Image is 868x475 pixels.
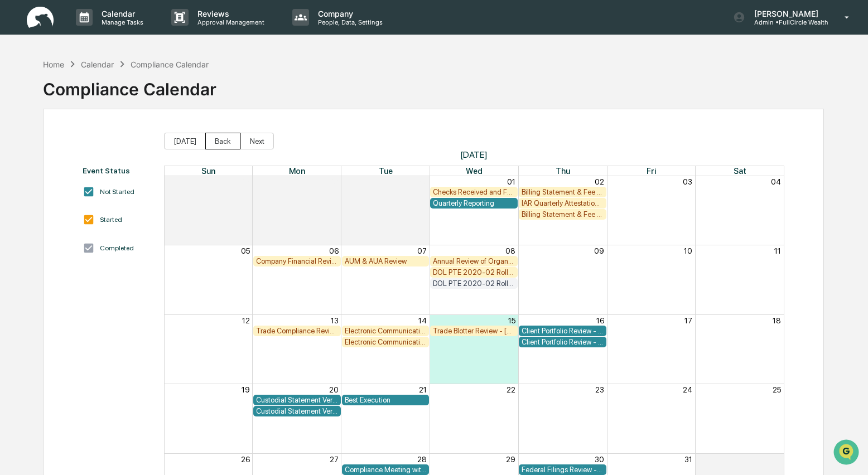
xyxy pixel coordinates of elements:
[7,136,76,156] a: 🖐️Preclearance
[466,166,483,176] span: Wed
[647,166,656,176] span: Fri
[241,455,250,464] button: 26
[417,455,427,464] button: 28
[506,455,515,464] button: 29
[329,246,339,255] button: 06
[433,199,515,207] div: Quarterly Reporting
[433,188,515,196] div: Checks Received and Forwarded Log
[43,60,64,69] div: Home
[22,140,72,152] span: Preclearance
[309,9,388,18] p: Company
[556,166,570,176] span: Thu
[505,246,515,255] button: 08
[242,316,250,325] button: 12
[433,327,515,335] div: Trade Blotter Review - [PERSON_NAME]
[11,163,20,172] div: 🔎
[43,70,216,99] div: Compliance Calendar
[345,466,427,474] div: Compliance Meeting with Management
[508,316,515,325] button: 15
[522,327,604,335] div: Client Portfolio Review - Team [PERSON_NAME]
[93,9,149,18] p: Calendar
[522,210,604,219] div: Billing Statement & Fee Calculations Report Review - Team [PERSON_NAME]
[131,60,209,69] div: Compliance Calendar
[330,455,339,464] button: 27
[79,188,135,197] a: Powered byPylon
[205,133,240,149] button: Back
[345,257,427,265] div: AUM & AUA Review
[507,385,515,394] button: 22
[241,246,250,255] button: 05
[683,385,692,394] button: 24
[771,177,781,186] button: 04
[684,316,692,325] button: 17
[734,166,746,176] span: Sat
[256,257,338,265] div: Company Financial Review
[240,133,274,149] button: Next
[684,455,692,464] button: 31
[256,327,338,335] div: Trade Compliance Review
[11,142,20,151] div: 🖐️
[773,385,781,394] button: 25
[419,385,427,394] button: 21
[522,466,604,474] div: Federal Filings Review - 13F
[309,18,388,26] p: People, Data, Settings
[189,18,270,26] p: Approval Management
[345,396,427,404] div: Best Execution
[417,177,427,186] button: 30
[11,23,203,41] p: How can we help?
[522,199,604,207] div: IAR Quarterly Attestation Review
[100,244,134,252] div: Completed
[418,316,427,325] button: 14
[27,7,54,28] img: logo
[256,407,338,415] div: Custodial Statement Verification - Team [PERSON_NAME]
[832,438,862,468] iframe: Open customer support
[774,246,781,255] button: 11
[345,327,427,335] div: Electronic Communication Review - Team [PERSON_NAME]
[7,157,75,177] a: 🔎Data Lookup
[773,455,781,464] button: 01
[189,9,270,18] p: Reviews
[379,166,393,176] span: Tue
[111,189,135,197] span: Pylon
[684,246,692,255] button: 10
[11,85,31,105] img: 1746055101610-c473b297-6a78-478c-a979-82029cc54cd1
[417,246,427,255] button: 07
[93,18,149,26] p: Manage Tasks
[594,246,604,255] button: 09
[92,140,138,152] span: Attestations
[595,177,604,186] button: 02
[38,85,183,96] div: Start new chat
[433,279,515,288] div: DOL PTE 2020-02 Rollover & IRA to IRA Account Review - Team [PERSON_NAME]
[683,177,692,186] button: 03
[76,136,143,156] a: 🗄️Attestations
[596,316,604,325] button: 16
[190,89,203,102] button: Start new chat
[745,18,828,26] p: Admin • FullCircle Wealth
[81,60,114,69] div: Calendar
[164,133,206,149] button: [DATE]
[22,162,70,173] span: Data Lookup
[242,385,250,394] button: 19
[329,385,339,394] button: 20
[507,177,515,186] button: 01
[256,396,338,404] div: Custodial Statement Verification - Team [PERSON_NAME]
[38,96,141,105] div: We're available if you need us!
[240,177,250,186] button: 28
[595,385,604,394] button: 23
[201,166,215,176] span: Sun
[329,177,339,186] button: 29
[522,188,604,196] div: Billing Statement & Fee Calculations Report Review - Team [PERSON_NAME]
[331,316,339,325] button: 13
[522,338,604,346] div: Client Portfolio Review - Team [PERSON_NAME]
[773,316,781,325] button: 18
[83,166,153,175] div: Event Status
[100,216,122,224] div: Started
[433,268,515,277] div: DOL PTE 2020-02 Rollover & IRA to IRA Account Review - Team [PERSON_NAME]
[100,188,134,196] div: Not Started
[745,9,828,18] p: [PERSON_NAME]
[81,142,90,151] div: 🗄️
[433,257,515,265] div: Annual Review of Organizational Documents
[289,166,305,176] span: Mon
